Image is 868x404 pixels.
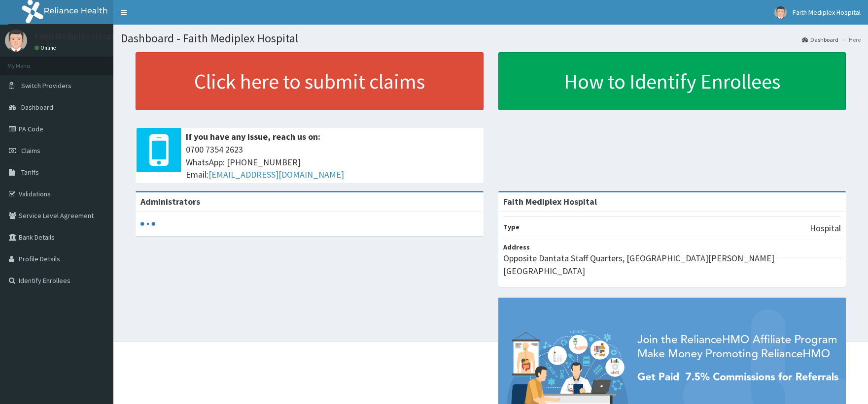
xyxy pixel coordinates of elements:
[121,32,861,45] h1: Dashboard - Faith Mediplex Hospital
[839,35,861,44] li: Here
[810,222,841,235] p: Hospital
[186,131,320,142] b: If you have any issue, reach us on:
[498,52,846,110] a: How to Identify Enrollees
[21,81,71,90] span: Switch Providers
[35,44,58,51] a: Online
[186,143,479,181] span: 0700 7354 2623 WhatsApp: [PHONE_NUMBER] Email:
[503,196,597,207] strong: Faith Mediplex Hospital
[21,146,40,155] span: Claims
[35,32,125,41] p: Faith Mediplex Hospital
[802,35,838,44] a: Dashboard
[774,6,787,19] img: User Image
[503,222,520,231] b: Type
[140,217,155,231] svg: audio-loading
[793,8,861,17] span: Faith Mediplex Hospital
[208,169,344,180] a: [EMAIL_ADDRESS][DOMAIN_NAME]
[21,168,39,177] span: Tariffs
[503,243,530,251] b: Address
[503,252,841,277] p: Opposite Dantata Staff Quarters, [GEOGRAPHIC_DATA][PERSON_NAME][GEOGRAPHIC_DATA]
[5,30,27,52] img: User Image
[136,52,484,110] a: Click here to submit claims
[140,196,200,207] b: Administrators
[21,103,53,112] span: Dashboard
